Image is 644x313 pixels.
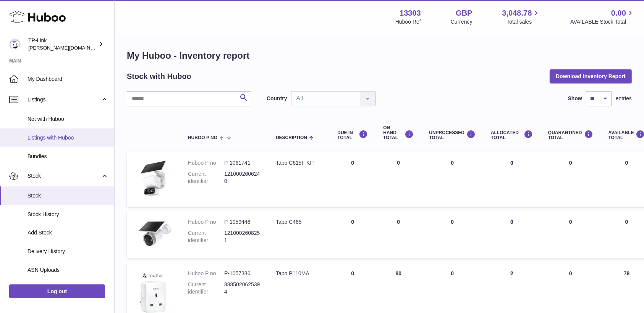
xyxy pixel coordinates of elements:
[568,95,582,102] label: Show
[28,211,108,218] span: Stock History
[400,8,421,18] strong: 13303
[421,211,483,258] td: 0
[188,159,224,167] dt: Huboo P no
[9,284,105,298] a: Log out
[224,281,261,295] dd: 8885020625394
[188,230,224,244] dt: Current identifier
[127,50,632,62] h1: My Huboo - Inventory report
[267,95,287,102] label: Country
[570,8,635,26] a: 0.00 AVAILABLE Stock Total
[502,8,532,18] span: 3,048.78
[451,18,472,26] div: Currency
[616,95,632,102] span: entries
[395,18,421,26] div: Huboo Ref
[276,218,322,226] div: Tapo C465
[188,218,224,226] dt: Huboo P no
[421,152,483,207] td: 0
[28,134,108,141] span: Listings with Huboo
[9,39,21,50] img: susie.li@tp-link.com
[224,218,261,226] dd: P-1059448
[28,116,108,123] span: Not with Huboo
[548,130,593,140] div: QUARANTINED Total
[491,130,533,140] div: ALLOCATED Total
[28,75,108,83] span: My Dashboard
[502,8,541,26] a: 3,048.78 Total sales
[28,153,108,160] span: Bundles
[383,125,414,141] div: ON HAND Total
[276,270,322,277] div: Tapo P110MA
[569,160,572,166] span: 0
[188,281,224,295] dt: Current identifier
[188,270,224,277] dt: Huboo P no
[127,71,191,82] h2: Stock with Huboo
[456,8,472,18] strong: GBP
[375,211,421,258] td: 0
[611,8,626,18] span: 0.00
[28,248,108,255] span: Delivery History
[506,18,540,26] span: Total sales
[188,170,224,185] dt: Current identifier
[569,219,572,225] span: 0
[224,270,261,277] dd: P-1057386
[337,130,368,140] div: DUE IN TOTAL
[28,266,108,274] span: ASN Uploads
[276,135,307,140] span: Description
[224,159,261,167] dd: P-1061741
[224,170,261,185] dd: 1210002606240
[134,218,173,249] img: product image
[330,152,375,207] td: 0
[188,135,217,140] span: Huboo P no
[483,152,540,207] td: 0
[375,152,421,207] td: 0
[28,37,97,51] div: TP-Link
[550,69,632,83] button: Download Inventory Report
[134,159,173,197] img: product image
[28,192,108,199] span: Stock
[569,270,572,276] span: 0
[276,159,322,167] div: Tapo C615F KIT
[28,172,100,180] span: Stock
[429,130,476,140] div: UNPROCESSED Total
[28,229,108,236] span: Add Stock
[570,18,635,26] span: AVAILABLE Stock Total
[28,96,100,103] span: Listings
[330,211,375,258] td: 0
[224,230,261,244] dd: 1210002608251
[483,211,540,258] td: 0
[28,45,193,51] span: [PERSON_NAME][DOMAIN_NAME][EMAIL_ADDRESS][DOMAIN_NAME]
